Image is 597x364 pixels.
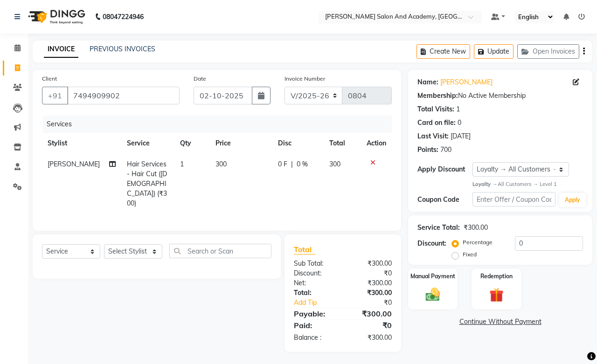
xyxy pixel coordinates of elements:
[121,133,174,154] th: Service
[451,131,471,141] div: [DATE]
[480,272,513,281] label: Redemption
[417,239,446,248] div: Discount:
[287,288,343,298] div: Total:
[417,165,472,174] div: Apply Discount
[343,333,399,343] div: ₹300.00
[421,286,444,302] img: _cash.svg
[343,278,399,288] div: ₹300.00
[215,160,227,168] span: 300
[194,75,206,83] label: Date
[361,133,392,154] th: Action
[180,160,184,168] span: 1
[343,308,399,319] div: ₹300.00
[417,131,449,141] div: Last Visit:
[127,160,167,207] span: Hair Services - Hair Cut ([DEMOGRAPHIC_DATA]) (₹300)
[287,259,343,268] div: Sub Total:
[287,268,343,278] div: Discount:
[329,160,340,168] span: 300
[43,116,399,133] div: Services
[485,286,508,304] img: _gift.svg
[417,91,458,101] div: Membership:
[343,288,399,298] div: ₹300.00
[417,223,460,233] div: Service Total:
[287,308,343,319] div: Payable:
[291,159,293,169] span: |
[287,278,343,288] div: Net:
[440,145,451,155] div: 700
[272,133,324,154] th: Disc
[287,333,343,343] div: Balance :
[464,223,488,233] div: ₹300.00
[410,317,590,327] a: Continue Without Payment
[417,77,438,87] div: Name:
[417,104,454,114] div: Total Visits:
[343,320,399,331] div: ₹0
[42,133,121,154] th: Stylist
[458,118,461,128] div: 0
[417,44,470,59] button: Create New
[287,298,352,308] a: Add Tip
[278,159,287,169] span: 0 F
[472,180,583,188] div: All Customers → Level 1
[90,45,155,53] a: PREVIOUS INVOICES
[103,4,144,30] b: 08047224946
[417,145,438,155] div: Points:
[463,238,493,247] label: Percentage
[210,133,272,154] th: Price
[287,320,343,331] div: Paid:
[472,192,555,206] input: Enter Offer / Coupon Code
[42,87,68,104] button: +91
[352,298,399,308] div: ₹0
[440,77,493,87] a: [PERSON_NAME]
[44,41,78,58] a: INVOICE
[472,181,497,187] strong: Loyalty →
[174,133,210,154] th: Qty
[24,4,88,30] img: logo
[294,245,315,254] span: Total
[285,75,325,83] label: Invoice Number
[67,87,180,104] input: Search by Name/Mobile/Email/Code
[517,44,579,59] button: Open Invoices
[343,268,399,278] div: ₹0
[456,104,460,114] div: 1
[48,160,100,168] span: [PERSON_NAME]
[169,244,271,258] input: Search or Scan
[417,118,456,128] div: Card on file:
[417,91,583,101] div: No Active Membership
[410,272,455,281] label: Manual Payment
[417,195,472,205] div: Coupon Code
[463,250,477,259] label: Fixed
[297,159,308,169] span: 0 %
[474,44,514,59] button: Update
[42,75,57,83] label: Client
[559,193,586,207] button: Apply
[324,133,361,154] th: Total
[343,259,399,268] div: ₹300.00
